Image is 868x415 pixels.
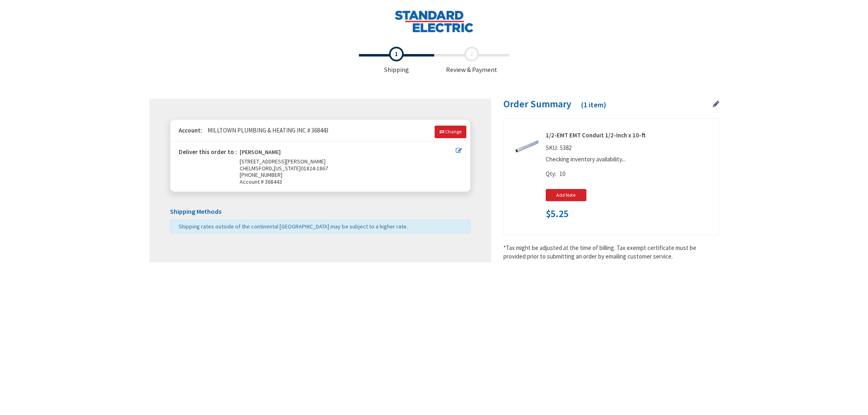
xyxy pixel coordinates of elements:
span: 5382 [558,144,573,152]
span: Shipping rates outside of the continental [GEOGRAPHIC_DATA] may be subject to a higher rate. [179,223,408,230]
span: [STREET_ADDRESS][PERSON_NAME] [240,158,326,165]
strong: 1/2-EMT EMT Conduit 1/2-Inch x 10-ft [546,131,713,139]
span: Qty [546,170,555,178]
: *Tax might be adjusted at the time of billing. Tax exempt certificate must be provided prior to s... [503,243,719,261]
span: Review & Payment [434,47,509,74]
img: Standard Electric [394,10,474,33]
span: CHELMSFORD, [240,165,274,172]
strong: Account: [179,126,202,134]
h5: Shipping Methods [170,208,470,215]
div: SKU: [546,143,573,155]
p: Checking inventory availability... [546,155,708,163]
span: 10 [560,170,565,178]
span: (1 item) [581,100,606,109]
span: $5.25 [546,209,568,219]
span: 01824-1867 [301,165,328,172]
span: Account # 368443 [240,178,456,185]
span: Order Summary [503,98,571,110]
a: Change [435,126,466,138]
span: Change [445,128,461,135]
img: 1/2-EMT EMT Conduit 1/2-Inch x 10-ft [513,134,538,159]
span: [PHONE_NUMBER] [240,171,282,178]
span: MILLTOWN PLUMBING & HEATING INC # 368443 [203,126,328,134]
span: Shipping [359,47,434,74]
strong: Deliver this order to : [179,148,237,156]
iframe: Opens a widget where you can find more information [789,393,844,413]
span: [US_STATE] [274,165,301,172]
strong: [PERSON_NAME] [240,149,281,158]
